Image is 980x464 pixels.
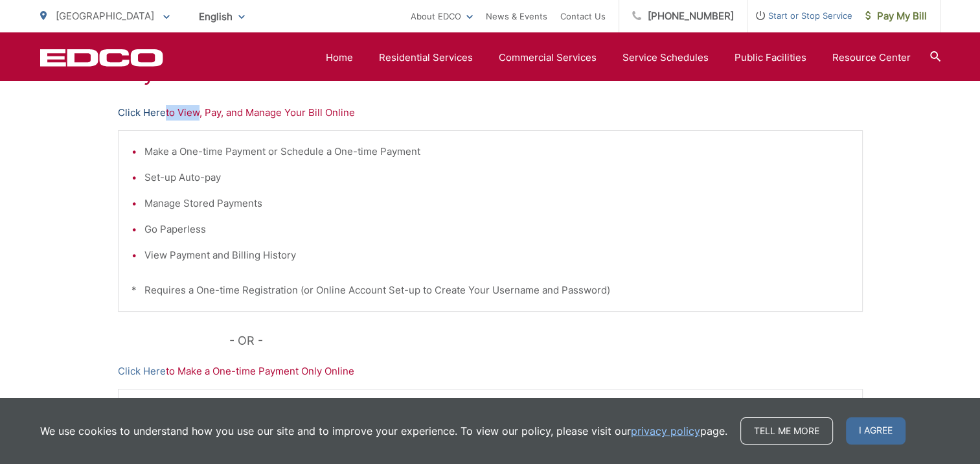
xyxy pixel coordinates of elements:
a: Tell me more [740,417,833,445]
p: * Requires a One-time Registration (or Online Account Set-up to Create Your Username and Password) [131,283,849,298]
li: Make a One-time Payment or Schedule a One-time Payment [144,144,849,159]
p: to Make a One-time Payment Only Online [118,364,863,379]
p: We use cookies to understand how you use our site and to improve your experience. To view our pol... [40,423,727,439]
a: Commercial Services [499,50,597,65]
a: Contact Us [560,8,606,24]
a: About EDCO [411,8,473,24]
span: Pay My Bill [865,8,927,24]
a: Home [326,50,353,65]
li: View Payment and Billing History [144,248,849,263]
li: Go Paperless [144,222,849,237]
a: EDCD logo. Return to the homepage. [40,49,163,67]
a: privacy policy [631,423,700,439]
p: - OR - [229,331,863,351]
p: to View, Pay, and Manage Your Bill Online [118,105,863,121]
li: Manage Stored Payments [144,196,849,211]
a: Click Here [118,364,166,379]
a: Service Schedules [622,50,709,65]
a: News & Events [486,8,547,24]
a: Click Here [118,105,166,121]
span: English [189,5,255,28]
span: [GEOGRAPHIC_DATA] [56,10,154,22]
span: I agree [846,417,906,445]
li: Set-up Auto-pay [144,170,849,185]
a: Public Facilities [735,50,806,65]
a: Residential Services [379,50,473,65]
a: Resource Center [832,50,911,65]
